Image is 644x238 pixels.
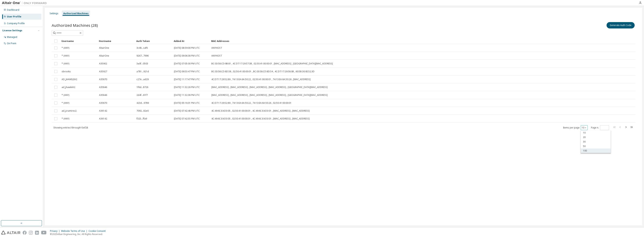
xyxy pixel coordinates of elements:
span: [DATE] 07:05:00 PM UTC [174,62,200,65]
div: 50 [581,144,611,148]
span: BC:03:58:CD:9B:81 , 4C:D7:17:29:57:3B , 02:50:41:00:00:01 , [MAC_ADDRESS] , [GEOGRAPHIC_DATA][MAC... [211,62,333,65]
span: [DATE] 07:42:55 PM UTC [174,117,200,120]
div: Managed [7,36,17,39]
img: altair_logo.svg [1,231,20,235]
span: Authorized Machines (28) [52,23,98,28]
span: Items per page [563,125,588,130]
span: [DATE] 05:16:01 PM UTC [174,101,200,104]
span: [DATE] 09:06:38 PM UTC [174,54,200,57]
span: [DATE] 07:42:48 PM UTC [174,109,200,112]
div: Website Terms of Use [61,230,89,233]
div: 20 [581,135,611,140]
span: * (ANY) [62,46,69,49]
div: Added At [174,38,208,44]
span: 1f6d...8726 [136,86,148,89]
img: youtube.svg [41,231,47,235]
span: [DATE] 11:17:47 PM UTC [174,78,200,81]
div: User Profile [7,15,21,18]
div: Company Profile [7,22,25,25]
span: 3a0f...0503 [136,62,148,65]
div: Dashboard [7,8,19,11]
span: 9267...7996 [136,54,149,57]
span: 4C:49:6C:E4:D3:05 , 02:50:41:00:00:01 , 4C:49:6C:E4:D3:01 , [MAC_ADDRESS] , [MAC_ADDRESS] [211,109,310,112]
span: sbrooks [62,70,71,73]
span: 4C:49:6C:E4:D3:05 , 02:50:41:00:00:01 , 4C:49:6C:E4:D3:01 , [MAC_ADDRESS] , [MAC_ADDRESS] [211,117,310,120]
div: Auth Token [136,38,171,44]
img: linkedin.svg [35,231,39,235]
span: ANYHOST [211,54,222,57]
span: A35870 [99,101,107,104]
span: ad_jhawileh2 [62,86,75,89]
span: [DATE] 11:32:26 PM UTC [174,86,200,89]
span: 2d4f...61f7 [136,94,148,97]
span: BC:03:58:CD:8D:58 , 02:50:41:00:00:01 , BC:03:58:CD:8D:54 , 4C:D7:17:29:58:0B , 60:5B:30:0E:52:3D [211,70,315,73]
div: On Prem [7,42,16,45]
span: ad_jcramirez2 [62,109,77,112]
img: facebook.svg [23,231,27,235]
div: Cookie Consent [89,230,108,233]
button: Generate Auth Code [607,22,635,28]
span: * (ANY) [62,101,69,104]
span: AD_JHAWILEH2 [62,78,77,81]
img: Altair One [2,1,49,5]
div: 30 [581,140,611,144]
div: Username [61,38,96,44]
span: 4C:D7:17:29:52:89 , 74:13:EA:6A:50:22 , 02:50:41:00:00:01 , 74:13:EA:6A:50:26 , [MAC_ADDRESS] [211,78,311,81]
span: A35846 [99,86,107,89]
span: * (ANY) [62,117,69,120]
div: Settings [50,12,58,15]
span: * (ANY) [62,54,69,57]
div: Hostname [99,38,133,44]
div: Privacy [50,230,61,233]
span: AltairOne [99,54,109,57]
span: A36142 [99,109,107,112]
span: [DATE] 08:59:00 PM UTC [174,46,200,49]
span: * (ANY) [62,62,69,65]
span: [DATE] 11:32:38 PM UTC [174,94,200,97]
span: A35902 [99,62,107,65]
span: [MAC_ADDRESS] , [MAC_ADDRESS] , [MAC_ADDRESS] , [MAC_ADDRESS] , [GEOGRAPHIC_DATA][MAC_ADDRESS] [211,94,328,97]
span: A35927 [99,70,107,73]
div: Authorized Machines [63,12,89,15]
span: 4C:D7:17:29:52:89 , 74:13:EA:6A:50:22 , 74:13:EA:6A:50:26 , 02:50:41:00:00:01 [211,101,291,104]
span: 423d...9789 [136,101,149,104]
span: ANYHOST [211,46,222,49]
span: A35846 [99,94,107,97]
button: 10 [582,126,587,129]
span: Page n. [591,125,609,130]
p: © 2025 Altair Engineering, Inc. All Rights Reserved. [50,233,108,236]
span: A35870 [99,78,107,81]
div: License Settings [2,29,22,32]
div: 10 [581,131,611,135]
span: f325...ffa9 [136,117,147,120]
span: A36142 [99,117,107,120]
span: c27e...ad29 [136,78,149,81]
span: a781...921d [136,70,149,73]
img: instagram.svg [29,231,33,235]
div: 100 [581,148,611,153]
span: Showing entries 1 through 10 of 28 [53,126,88,129]
span: * (ANY) [62,94,69,97]
span: 7092...82e0 [136,109,149,112]
span: 3c48...caf6 [136,46,148,49]
span: [DATE] 09:53:47 PM UTC [174,70,200,73]
span: [MAC_ADDRESS] , [MAC_ADDRESS] , [MAC_ADDRESS] , [MAC_ADDRESS] , [GEOGRAPHIC_DATA][MAC_ADDRESS] [211,86,328,89]
span: AltairOne [99,46,109,49]
div: MAC Addresses [211,38,596,44]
